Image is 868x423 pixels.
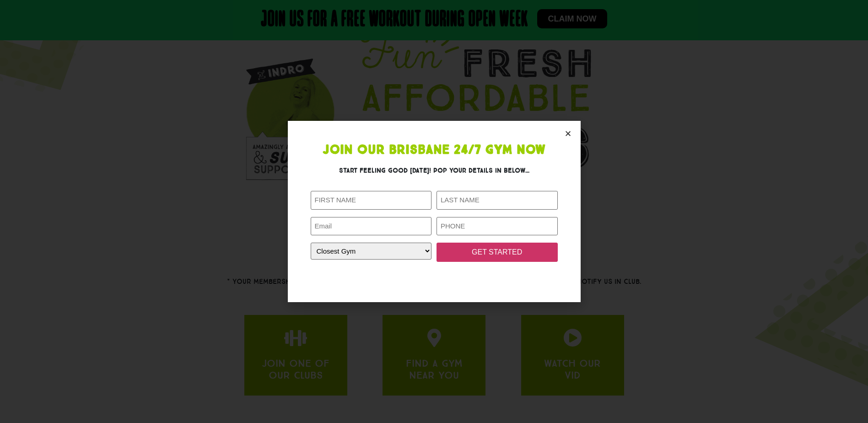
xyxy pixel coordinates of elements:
[311,144,558,157] h1: Join Our Brisbane 24/7 Gym Now
[311,166,558,175] h3: Start feeling good [DATE]! Pop your details in below...
[565,130,571,137] a: Close
[311,191,432,210] input: FIRST NAME
[311,217,432,236] input: Email
[437,217,558,236] input: PHONE
[437,191,558,210] input: LAST NAME
[437,243,558,262] input: GET STARTED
